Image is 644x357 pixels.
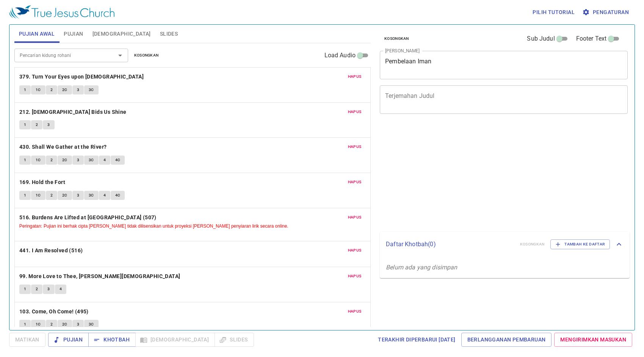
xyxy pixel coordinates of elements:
[50,321,53,328] span: 2
[19,72,144,82] b: 379. Turn Your Eyes upon [DEMOGRAPHIC_DATA]
[467,335,546,344] span: Berlangganan Pembaruan
[130,51,163,60] button: Kosongkan
[380,34,414,43] button: Kosongkan
[84,156,99,165] button: 3C
[89,86,94,93] span: 3C
[19,142,108,152] button: 430. Shall We Gather at the River?
[19,156,31,165] button: 1
[19,213,158,222] button: 516. Burdens Are Lifted at [GEOGRAPHIC_DATA] (507)
[19,107,127,117] b: 212. [DEMOGRAPHIC_DATA] Bids Us Shine
[58,85,72,94] button: 2C
[103,157,106,164] span: 4
[89,321,94,328] span: 3C
[72,85,84,94] button: 3
[46,191,57,200] button: 2
[46,320,57,329] button: 2
[36,157,41,164] span: 1C
[62,86,67,93] span: 2C
[581,5,632,19] button: Pengaturan
[64,29,83,39] span: Pujian
[19,29,55,39] span: Pujian Awal
[55,285,66,294] button: 4
[19,223,288,229] small: Peringatan: Pujian ini berhak cipta [PERSON_NAME] tidak dilisensikan untuk proyeksi [PERSON_NAME]...
[54,335,83,344] span: Pujian
[343,72,366,81] button: Hapus
[89,157,94,164] span: 3C
[84,85,99,94] button: 3C
[386,240,514,249] p: Daftar Khotbah ( 0 )
[24,86,26,93] span: 1
[343,307,366,316] button: Hapus
[19,191,31,200] button: 1
[36,286,38,293] span: 2
[115,192,121,199] span: 4C
[343,142,366,151] button: Hapus
[24,157,26,164] span: 1
[19,246,83,255] b: 441. I Am Resolved (516)
[527,34,555,43] span: Sub Judul
[19,320,31,329] button: 1
[24,286,26,293] span: 1
[24,121,26,128] span: 1
[19,120,31,129] button: 1
[348,143,362,150] span: Hapus
[99,191,110,200] button: 4
[380,232,630,257] div: Daftar Khotbah(0)KosongkanTambah ke Daftar
[111,191,125,200] button: 4C
[77,157,79,164] span: 3
[19,142,107,152] b: 430. Shall We Gather at the River?
[36,121,38,128] span: 2
[343,178,366,187] button: Hapus
[385,58,622,72] textarea: Pembelaan Iman
[50,86,53,93] span: 2
[461,333,552,347] a: Berlangganan Pembaruan
[550,239,610,249] button: Tambah ke Daftar
[324,51,356,60] span: Load Audio
[19,213,157,222] b: 516. Burdens Are Lifted at [GEOGRAPHIC_DATA] (507)
[43,120,54,129] button: 3
[348,73,362,80] span: Hapus
[19,178,65,187] b: 169. Hold the Fort
[47,121,50,128] span: 3
[62,321,67,328] span: 2C
[533,8,575,17] span: Pilih tutorial
[31,320,45,329] button: 1C
[72,156,84,165] button: 3
[88,333,136,347] button: Khotbah
[84,191,99,200] button: 3C
[343,246,366,255] button: Hapus
[47,286,50,293] span: 3
[77,86,79,93] span: 3
[50,192,53,199] span: 2
[576,34,607,43] span: Footer Text
[555,241,605,248] span: Tambah ke Daftar
[134,52,159,59] span: Kosongkan
[554,333,632,347] a: Mengirimkan Masukan
[348,308,362,315] span: Hapus
[19,178,67,187] button: 169. Hold the Fort
[343,213,366,222] button: Hapus
[50,157,53,164] span: 2
[46,85,57,94] button: 2
[58,320,72,329] button: 2C
[72,320,84,329] button: 3
[103,192,106,199] span: 4
[19,272,182,281] button: 99. More Love to Thee, [PERSON_NAME][DEMOGRAPHIC_DATA]
[375,333,458,347] a: Terakhir Diperbarui [DATE]
[348,247,362,254] span: Hapus
[19,307,89,316] b: 103. Come, Oh Come! (495)
[115,157,121,164] span: 4C
[24,192,26,199] span: 1
[31,156,45,165] button: 1C
[48,333,89,347] button: Pujian
[348,179,362,186] span: Hapus
[584,8,629,17] span: Pengaturan
[31,191,45,200] button: 1C
[348,273,362,280] span: Hapus
[19,107,128,117] button: 212. [DEMOGRAPHIC_DATA] Bids Us Shine
[84,320,99,329] button: 3C
[530,5,578,19] button: Pilih tutorial
[19,85,31,94] button: 1
[343,272,366,281] button: Hapus
[94,335,130,344] span: Khotbah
